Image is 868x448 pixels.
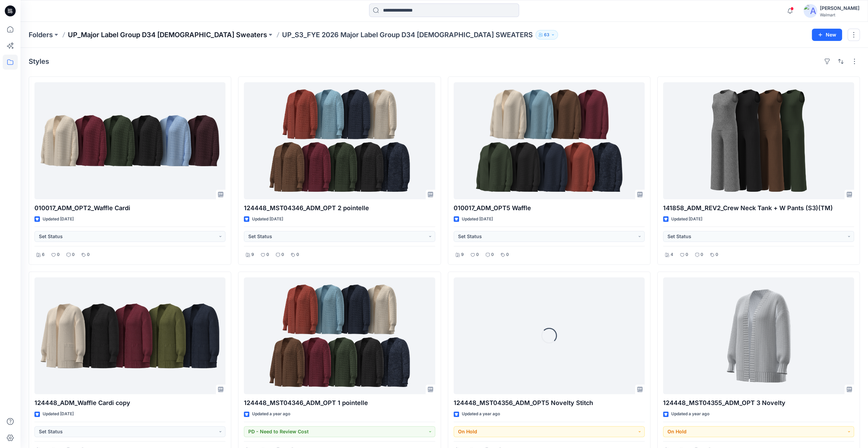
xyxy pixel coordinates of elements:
[244,277,435,394] a: 124448_MST04346_ADM_OPT 1 pointelle
[476,251,479,258] p: 0
[535,30,558,40] button: 63
[462,410,500,418] p: Updated a year ago
[282,30,533,40] p: UP_S3_FYE 2026 Major Label Group D34 [DEMOGRAPHIC_DATA] SWEATERS
[663,82,854,199] a: 141858_ADM_REV2_Crew Neck Tank + W Pants (S3)(TM)
[491,251,494,258] p: 0
[454,82,645,199] a: 010017_ADM_OPT5 Waffle
[43,410,74,418] p: Updated [DATE]
[506,251,509,258] p: 0
[29,30,53,40] a: Folders
[34,398,225,408] p: 124448_ADM_Waffle Cardi copy
[251,251,254,258] p: 9
[34,203,225,213] p: 010017_ADM_OPT2_Waffle Cardi
[663,277,854,394] a: 124448_MST04355_ADM_OPT 3 Novelty
[252,216,283,223] p: Updated [DATE]
[671,410,709,418] p: Updated a year ago
[671,251,673,258] p: 4
[244,398,435,408] p: 124448_MST04346_ADM_OPT 1 pointelle
[716,251,718,258] p: 0
[87,251,90,258] p: 0
[281,251,284,258] p: 0
[454,398,645,408] p: 124448_MST04356_ADM_OPT5 Novelty Stitch
[461,251,464,258] p: 9
[72,251,75,258] p: 0
[820,4,859,12] div: [PERSON_NAME]
[252,410,290,418] p: Updated a year ago
[454,203,645,213] p: 010017_ADM_OPT5 Waffle
[29,57,49,66] h4: Styles
[57,251,60,258] p: 0
[663,203,854,213] p: 141858_ADM_REV2_Crew Neck Tank + W Pants (S3)(TM)
[296,251,299,258] p: 0
[244,203,435,213] p: 124448_MST04346_ADM_OPT 2 pointelle
[42,251,45,258] p: 6
[244,82,435,199] a: 124448_MST04346_ADM_OPT 2 pointelle
[43,216,74,223] p: Updated [DATE]
[701,251,703,258] p: 0
[34,82,225,199] a: 010017_ADM_OPT2_Waffle Cardi
[266,251,269,258] p: 0
[462,216,493,223] p: Updated [DATE]
[34,277,225,394] a: 124448_ADM_Waffle Cardi copy
[820,12,859,17] div: Walmart
[68,30,267,40] a: UP_Major Label Group D34 [DEMOGRAPHIC_DATA] Sweaters
[544,31,549,39] p: 63
[812,29,842,41] button: New
[671,216,702,223] p: Updated [DATE]
[663,398,854,408] p: 124448_MST04355_ADM_OPT 3 Novelty
[804,4,817,18] img: avatar
[686,251,688,258] p: 0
